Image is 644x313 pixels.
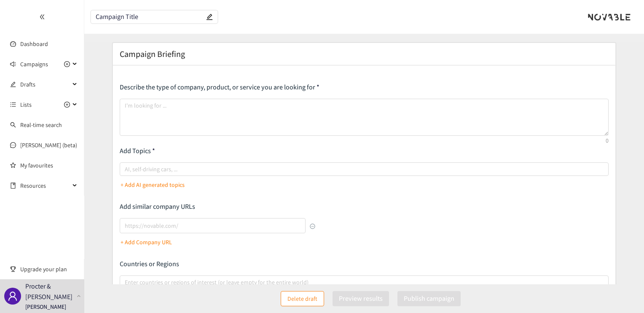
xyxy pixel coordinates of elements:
[20,177,70,194] span: Resources
[121,237,172,247] p: + Add Company URL
[120,146,608,156] p: Add Topics
[10,102,16,108] span: unordered-list
[10,266,16,272] span: trophy
[20,96,32,113] span: Lists
[125,164,126,174] input: AI, self-driving cars, ...
[10,81,16,87] span: edit
[120,48,608,60] div: Campaign Briefing
[120,202,315,211] p: Add similar company URLs
[120,83,608,92] p: Describe the type of company, product, or service you are looking for
[64,61,70,67] span: plus-circle
[20,76,70,93] span: Drafts
[20,141,77,149] a: [PERSON_NAME] (beta)
[25,281,73,302] p: Procter & [PERSON_NAME]
[8,291,18,301] span: user
[120,48,185,60] h2: Campaign Briefing
[20,261,78,278] span: Upgrade your plan
[206,13,213,20] span: edit
[25,302,66,311] p: [PERSON_NAME]
[120,259,608,269] p: Countries or Regions
[281,291,324,306] button: Delete draft
[20,121,62,129] a: Real-time search
[507,222,644,313] iframe: Chat Widget
[121,235,172,249] button: + Add Company URL
[20,157,78,174] a: My favourites
[10,183,16,189] span: book
[287,294,317,303] span: Delete draft
[120,218,305,233] input: lookalikes url
[10,61,16,67] span: sound
[20,56,48,73] span: Campaigns
[20,40,48,48] a: Dashboard
[39,14,45,20] span: double-left
[64,102,70,108] span: plus-circle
